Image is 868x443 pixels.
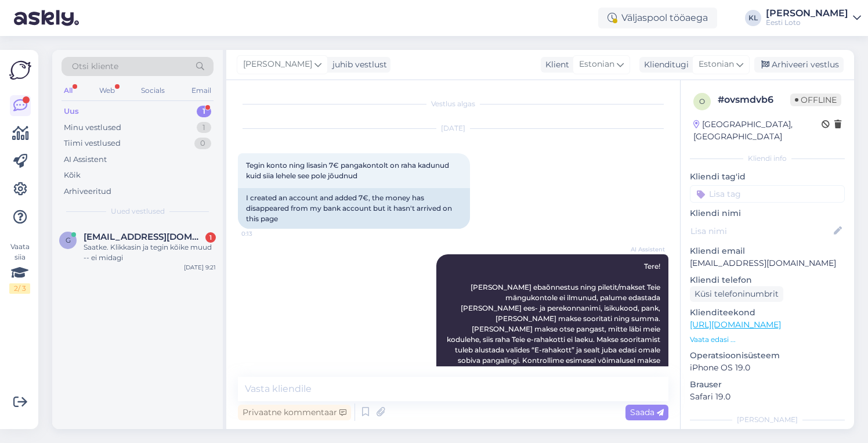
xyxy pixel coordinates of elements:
div: Saatke. Klikkasin ja tegin kõike muud -- ei midagi [84,242,216,263]
div: 0 [194,138,211,149]
p: Kliendi email [690,245,845,257]
p: Brauser [690,379,845,391]
div: [PERSON_NAME] [766,9,848,18]
div: juhib vestlust [328,59,387,71]
span: Tegin konto ning lisasin 7€ pangakontolt on raha kadunud kuid siia lehele see pole jõudnud [246,161,451,180]
div: 1 [205,232,216,243]
div: KL [745,10,761,26]
div: # ovsmdvb6 [718,93,790,107]
span: Tere! [PERSON_NAME] ebaõnnestus ning piletit/makset Teie mängukontole ei ilmunud, palume edastada... [447,262,662,375]
div: Arhiveeri vestlus [754,57,844,73]
p: Kliendi nimi [690,207,845,219]
div: [DATE] [238,123,668,134]
div: Privaatne kommentaar [238,405,351,420]
div: [DATE] 9:21 [184,263,216,272]
span: 0:13 [241,229,285,238]
input: Lisa nimi [690,225,831,237]
div: Vaata siia [9,242,30,294]
p: Kliendi tag'id [690,171,845,183]
div: Väljaspool tööaega [598,8,717,28]
div: 1 [197,106,211,117]
div: Uus [64,106,79,117]
p: Klienditeekond [690,307,845,319]
div: Arhiveeritud [64,186,111,197]
div: Web [97,83,117,98]
a: [URL][DOMAIN_NAME] [690,319,781,330]
div: Socials [139,83,167,98]
p: [EMAIL_ADDRESS][DOMAIN_NAME] [690,257,845,269]
span: Saada [630,407,664,417]
img: Askly Logo [9,59,31,81]
div: Küsi telefoninumbrit [690,286,783,302]
div: All [62,83,75,98]
div: Minu vestlused [64,122,121,134]
div: 2 / 3 [9,283,30,294]
span: g.kirsimaa@gmail.com [84,232,204,242]
span: g [66,236,71,244]
div: 1 [197,122,211,134]
a: [PERSON_NAME]Eesti Loto [766,9,861,27]
span: Estonian [579,58,614,71]
div: Eesti Loto [766,18,848,27]
div: Klient [541,59,569,71]
div: [PERSON_NAME] [690,415,845,425]
div: [GEOGRAPHIC_DATA], [GEOGRAPHIC_DATA] [693,118,822,143]
p: Vaata edasi ... [690,334,845,345]
div: Email [189,83,214,98]
p: iPhone OS 19.0 [690,362,845,374]
div: Klienditugi [639,59,689,71]
input: Lisa tag [690,185,845,203]
div: I created an account and added 7€, the money has disappeared from my bank account but it hasn't a... [238,188,470,229]
span: Offline [790,93,841,106]
span: o [699,97,705,106]
p: Kliendi telefon [690,274,845,286]
div: Vestlus algas [238,99,668,109]
p: Operatsioonisüsteem [690,350,845,362]
span: Estonian [699,58,734,71]
span: Otsi kliente [72,60,118,73]
span: AI Assistent [621,245,665,254]
p: Safari 19.0 [690,391,845,403]
div: Kõik [64,170,81,181]
div: AI Assistent [64,154,107,165]
span: Uued vestlused [111,206,165,217]
div: Kliendi info [690,153,845,164]
div: Tiimi vestlused [64,138,121,149]
span: [PERSON_NAME] [243,58,312,71]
